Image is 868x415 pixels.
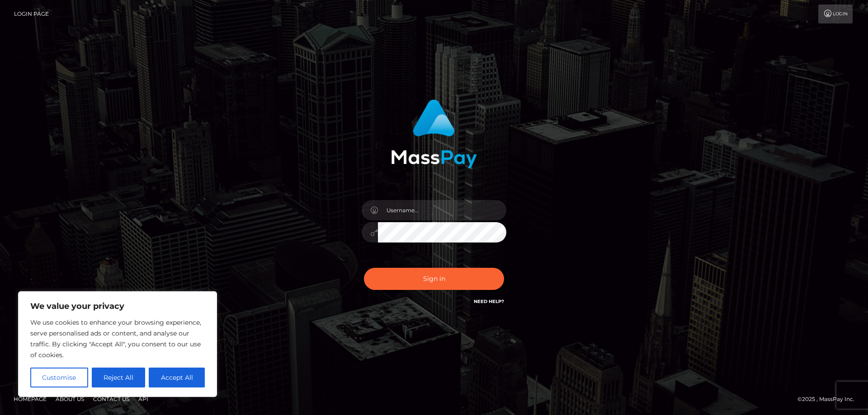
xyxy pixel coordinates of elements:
[10,392,50,406] a: Homepage
[14,5,49,23] a: Login Page
[30,301,205,312] p: We value your privacy
[30,368,88,387] button: Customise
[797,394,861,404] div: © 2025 , MassPay Inc.
[52,392,88,406] a: About Us
[391,99,477,168] img: MassPay Login
[378,200,506,220] input: Username...
[18,291,217,397] div: We value your privacy
[135,392,152,406] a: API
[90,392,133,406] a: Contact Us
[364,268,504,290] button: Sign in
[30,317,205,360] p: We use cookies to enhance your browsing experience, serve personalised ads or content, and analys...
[818,5,853,23] a: Login
[149,368,205,387] button: Accept All
[92,368,146,387] button: Reject All
[474,298,504,304] a: Need Help?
